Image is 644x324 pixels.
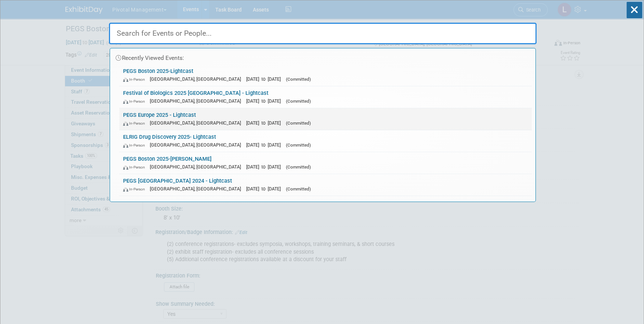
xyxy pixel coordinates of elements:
[246,186,284,192] span: [DATE] to [DATE]
[123,143,148,148] span: In-Person
[150,120,245,126] span: [GEOGRAPHIC_DATA], [GEOGRAPHIC_DATA]
[119,108,532,130] a: PEGS Europe 2025 - Lightcast In-Person [GEOGRAPHIC_DATA], [GEOGRAPHIC_DATA] [DATE] to [DATE] (Com...
[119,174,532,196] a: PEGS [GEOGRAPHIC_DATA] 2024 - Lightcast In-Person [GEOGRAPHIC_DATA], [GEOGRAPHIC_DATA] [DATE] to ...
[150,164,245,170] span: [GEOGRAPHIC_DATA], [GEOGRAPHIC_DATA]
[246,98,284,104] span: [DATE] to [DATE]
[123,187,148,192] span: In-Person
[246,76,284,82] span: [DATE] to [DATE]
[114,48,532,64] div: Recently Viewed Events:
[150,76,245,82] span: [GEOGRAPHIC_DATA], [GEOGRAPHIC_DATA]
[286,186,311,192] span: (Committed)
[286,99,311,104] span: (Committed)
[109,23,537,44] input: Search for Events or People...
[150,142,245,148] span: [GEOGRAPHIC_DATA], [GEOGRAPHIC_DATA]
[119,64,532,86] a: PEGS Boston 2025-Lightcast In-Person [GEOGRAPHIC_DATA], [GEOGRAPHIC_DATA] [DATE] to [DATE] (Commi...
[286,77,311,82] span: (Committed)
[286,121,311,126] span: (Committed)
[119,86,532,108] a: Festival of Biologics 2025 [GEOGRAPHIC_DATA] - Lightcast In-Person [GEOGRAPHIC_DATA], [GEOGRAPHIC...
[123,77,148,82] span: In-Person
[246,120,284,126] span: [DATE] to [DATE]
[123,165,148,170] span: In-Person
[150,186,245,192] span: [GEOGRAPHIC_DATA], [GEOGRAPHIC_DATA]
[286,142,311,148] span: (Committed)
[123,121,148,126] span: In-Person
[123,99,148,104] span: In-Person
[286,164,311,170] span: (Committed)
[246,164,284,170] span: [DATE] to [DATE]
[150,98,245,104] span: [GEOGRAPHIC_DATA], [GEOGRAPHIC_DATA]
[119,130,532,152] a: ELRIG Drug Discovery 2025- Lightcast In-Person [GEOGRAPHIC_DATA], [GEOGRAPHIC_DATA] [DATE] to [DA...
[119,152,532,174] a: PEGS Boston 2025-[PERSON_NAME] In-Person [GEOGRAPHIC_DATA], [GEOGRAPHIC_DATA] [DATE] to [DATE] (C...
[246,142,284,148] span: [DATE] to [DATE]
